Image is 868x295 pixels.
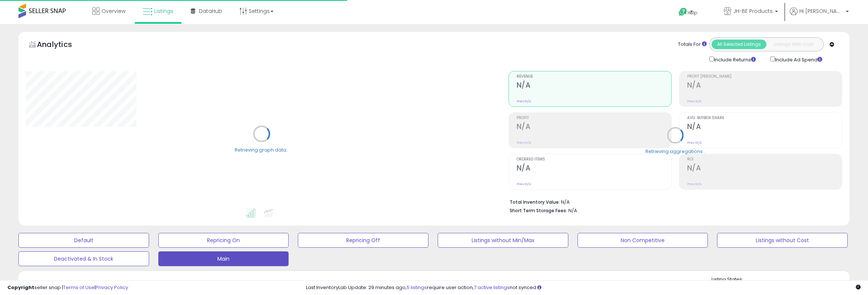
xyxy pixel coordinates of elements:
[678,41,707,48] div: Totals For
[766,40,821,49] button: Listings With Cost
[790,7,849,24] a: Hi [PERSON_NAME]
[158,233,289,248] button: Repricing On
[712,40,767,49] button: All Selected Listings
[578,233,708,248] button: Non Competitive
[298,233,428,248] button: Repricing Off
[678,7,688,17] i: Get Help
[688,10,697,16] span: Help
[235,146,289,153] div: Retrieving graph data..
[765,55,834,64] div: Include Ad Spend
[37,39,86,51] h5: Analytics
[154,7,173,15] span: Listings
[18,251,149,266] button: Deactivated & In Stock
[673,2,712,24] a: Help
[799,7,844,15] span: Hi [PERSON_NAME]
[7,284,34,291] strong: Copyright
[18,233,149,248] button: Default
[438,233,568,248] button: Listings without Min/Max
[199,7,222,15] span: DataHub
[101,7,125,15] span: Overview
[7,284,128,291] div: seller snap | |
[704,55,765,64] div: Include Returns
[158,251,289,266] button: Main
[733,7,773,15] span: JH-BE Products
[717,233,848,248] button: Listings without Cost
[645,148,705,155] div: Retrieving aggregations..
